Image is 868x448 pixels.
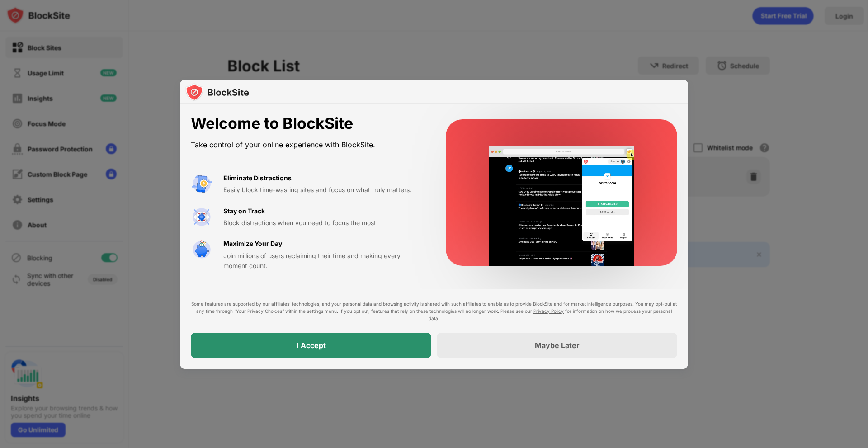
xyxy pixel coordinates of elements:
div: Join millions of users reclaiming their time and making every moment count. [223,251,424,271]
div: Eliminate Distractions [223,173,292,183]
img: logo-blocksite.svg [185,83,249,101]
img: value-safe-time.svg [191,239,212,260]
a: Privacy Policy [533,308,564,314]
img: value-focus.svg [191,206,212,228]
img: value-avoid-distractions.svg [191,173,212,195]
div: I Accept [297,341,326,350]
div: Easily block time-wasting sites and focus on what truly matters. [223,185,424,195]
div: Take control of your online experience with BlockSite. [191,138,424,151]
div: Maximize Your Day [223,239,282,249]
div: Stay on Track [223,206,265,216]
div: Block distractions when you need to focus the most. [223,218,424,228]
div: Maybe Later [535,341,580,350]
div: Some features are supported by our affiliates’ technologies, and your personal data and browsing ... [191,300,677,322]
div: Welcome to BlockSite [191,114,424,133]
